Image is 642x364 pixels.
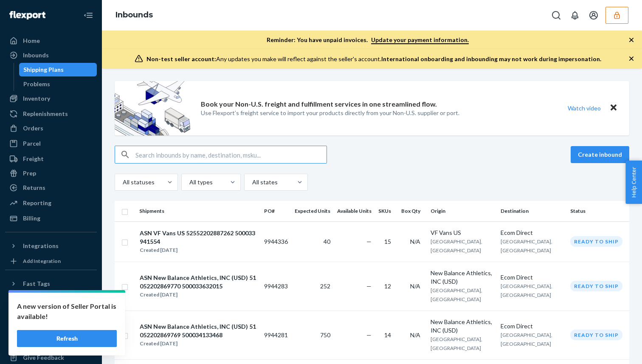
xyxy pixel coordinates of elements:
[501,238,552,254] span: [GEOGRAPHIC_DATA], [GEOGRAPHIC_DATA]
[5,212,97,225] a: Billing
[570,236,622,247] div: Ready to ship
[23,51,49,59] div: Inbounds
[5,34,97,48] a: Home
[23,65,64,74] div: Shipping Plans
[566,7,583,24] button: Open notifications
[5,239,97,253] button: Integrations
[140,274,257,291] div: ASN New Balance Athletics, INC (USD) 51052202869770 500033632015
[23,110,68,118] div: Replenishments
[261,262,291,310] td: 9944283
[80,7,97,24] button: Close Navigation
[23,139,41,148] div: Parcel
[23,94,50,103] div: Inventory
[19,63,97,76] a: Shipping Plans
[136,201,261,221] th: Shipments
[17,330,117,347] button: Refresh
[201,109,459,117] p: Use Flexport’s freight service to import your products directly from your Non-U.S. supplier or port.
[562,102,606,114] button: Watch video
[431,336,482,351] span: [GEOGRAPHIC_DATA], [GEOGRAPHIC_DATA]
[410,331,420,339] span: N/A
[122,178,123,186] input: All statuses
[571,146,629,163] button: Create inbound
[5,277,97,291] button: Fast Tags
[567,201,629,221] th: Status
[366,331,372,339] span: —
[23,242,59,250] div: Integrations
[261,201,291,221] th: PO#
[570,330,622,340] div: Ready to ship
[140,339,257,348] div: Created [DATE]
[570,281,622,291] div: Ready to ship
[146,55,216,62] span: Non-test seller account:
[384,282,391,290] span: 12
[431,287,482,302] span: [GEOGRAPHIC_DATA], [GEOGRAPHIC_DATA]
[501,332,552,347] span: [GEOGRAPHIC_DATA], [GEOGRAPHIC_DATA]
[189,178,189,186] input: All types
[251,178,252,186] input: All states
[548,7,565,24] button: Open Search Box
[5,92,97,105] a: Inventory
[135,146,327,163] input: Search inbounds by name, destination, msku...
[5,196,97,210] a: Reporting
[23,80,50,88] div: Problems
[501,273,563,282] div: Ecom Direct
[431,229,493,237] div: VF Vans US
[23,169,36,178] div: Prep
[267,36,469,44] p: Reminder: You have unpaid invoices.
[140,322,257,339] div: ASN New Balance Athletics, INC (USD) 51052202869769 500034133468
[23,199,51,207] div: Reporting
[384,331,391,339] span: 14
[320,331,330,339] span: 750
[19,77,97,91] a: Problems
[140,246,257,254] div: Created [DATE]
[146,55,601,63] div: Any updates you make will reflect against the seller's account.
[291,201,334,221] th: Expected Units
[5,256,97,266] a: Add Integration
[501,229,563,237] div: Ecom Direct
[5,181,97,195] a: Returns
[23,257,61,265] div: Add Integration
[375,201,398,221] th: SKUs
[9,11,45,20] img: Flexport logo
[398,201,427,221] th: Box Qty
[5,107,97,121] a: Replenishments
[5,152,97,166] a: Freight
[23,214,40,223] div: Billing
[410,238,420,245] span: N/A
[320,282,330,290] span: 252
[431,238,482,254] span: [GEOGRAPHIC_DATA], [GEOGRAPHIC_DATA]
[501,322,563,330] div: Ecom Direct
[23,183,45,192] div: Returns
[23,279,50,288] div: Fast Tags
[5,48,97,62] a: Inbounds
[431,318,493,335] div: New Balance Athletics, INC (USD)
[381,55,601,62] span: International onboarding and inbounding may not work during impersonation.
[324,238,330,245] span: 40
[140,291,257,299] div: Created [DATE]
[23,124,43,133] div: Orders
[5,336,97,350] a: Help Center
[5,308,97,321] a: Settings
[334,201,375,221] th: Available Units
[366,238,372,245] span: —
[497,201,567,221] th: Destination
[23,353,64,362] div: Give Feedback
[5,322,97,336] a: Talk to Support
[23,155,44,163] div: Freight
[140,229,257,246] div: ASN VF Vans US 52552202887262 500033941554
[371,36,469,44] a: Update your payment information.
[410,282,420,290] span: N/A
[23,37,40,45] div: Home
[366,282,372,290] span: —
[625,161,642,204] button: Help Center
[261,221,291,262] td: 9944336
[261,310,291,359] td: 9944281
[608,102,619,114] button: Close
[501,283,552,298] span: [GEOGRAPHIC_DATA], [GEOGRAPHIC_DATA]
[5,294,97,304] a: Add Fast Tag
[427,201,497,221] th: Origin
[17,301,117,322] p: A new version of Seller Portal is available!
[115,10,153,20] a: Inbounds
[201,99,437,109] p: Book your Non-U.S. freight and fulfillment services in one streamlined flow.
